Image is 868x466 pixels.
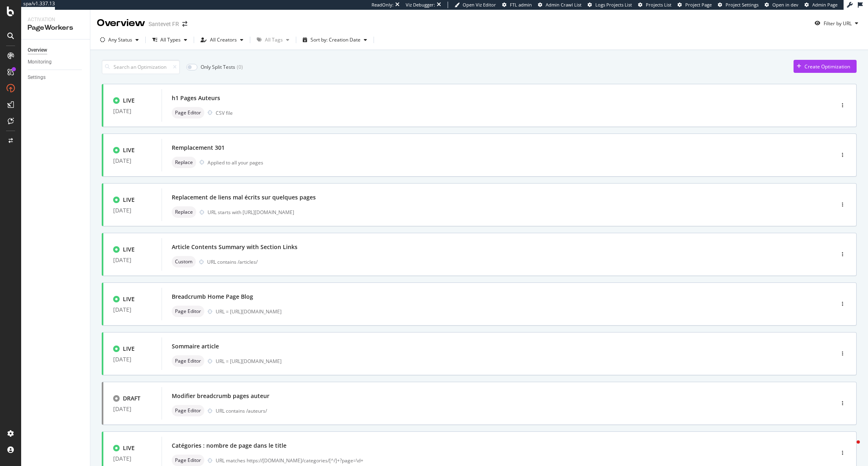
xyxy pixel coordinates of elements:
div: PageWorkers [28,23,83,33]
a: FTL admin [502,2,532,8]
div: Article Contents Summary with Section Links [172,243,297,251]
span: Project Settings [726,2,759,8]
div: [DATE] [113,158,152,164]
div: URL starts with [URL][DOMAIN_NAME] [208,209,800,216]
div: URL matches https://[DOMAIN_NAME]/categories/[^/]+?page=\d+ [216,457,800,464]
div: neutral label [172,455,204,466]
div: [DATE] [113,306,152,313]
div: [DATE] [113,455,152,462]
div: Replacement de liens mal écrits sur quelques pages [172,193,316,201]
div: neutral label [172,206,196,218]
span: Logs Projects List [595,2,632,8]
div: h1 Pages Auteurs [172,94,220,102]
div: LIVE [123,295,135,303]
button: All Types [149,33,190,46]
div: ( 0 ) [237,63,243,70]
div: neutral label [172,157,196,168]
div: URL = [URL][DOMAIN_NAME] [216,358,800,365]
div: ReadOnly: [372,2,394,8]
div: Sommaire article [172,342,219,350]
div: LIVE [123,196,135,204]
div: Activation [28,16,83,23]
div: All Tags [265,37,283,42]
div: neutral label [172,107,204,118]
a: Settings [28,73,84,82]
div: Monitoring [28,58,52,66]
div: All Types [160,37,181,42]
button: All Tags [254,33,293,46]
div: neutral label [172,306,204,317]
div: CSV file [216,109,233,116]
div: LIVE [123,96,135,105]
div: [DATE] [113,356,152,363]
span: FTL admin [510,2,532,8]
div: URL contains /auteurs/ [216,407,800,414]
span: Custom [175,259,192,264]
div: LIVE [123,245,135,254]
div: DRAFT [123,394,140,403]
div: [DATE] [113,257,152,263]
a: Admin Crawl List [538,2,582,8]
div: [DATE] [113,207,152,214]
div: LIVE [123,345,135,353]
span: Page Editor [175,110,201,115]
a: Overview [28,46,84,55]
div: Catégories : nombre de page dans le title [172,442,286,450]
span: Projects List [646,2,671,8]
div: neutral label [172,256,196,267]
div: URL contains /articles/ [207,258,800,265]
div: [DATE] [113,406,152,412]
div: Viz Debugger: [406,2,435,8]
div: Overview [28,46,47,55]
a: Monitoring [28,58,84,66]
div: arrow-right-arrow-left [182,21,187,27]
div: Only Split Tests [201,63,235,70]
input: Search an Optimization [102,60,180,74]
div: Any Status [108,37,132,42]
span: Admin Crawl List [546,2,582,8]
div: Applied to all your pages [208,159,263,166]
div: LIVE [123,146,135,154]
a: Projects List [638,2,671,8]
a: Admin Page [805,2,837,8]
button: All Creators [197,33,247,46]
a: Open in dev [765,2,798,8]
a: Open Viz Editor [455,2,496,8]
div: [DATE] [113,108,152,114]
div: Breadcrumb Home Page Blog [172,293,253,301]
span: Open in dev [772,2,798,8]
div: LIVE [123,444,135,452]
span: Page Editor [175,359,201,363]
div: Sort by: Creation Date [310,37,361,42]
button: Any Status [97,33,142,46]
span: Page Editor [175,458,201,463]
div: All Creators [210,37,237,42]
div: Create Optimization [805,63,850,70]
button: Filter by URL [811,17,861,30]
a: Project Settings [718,2,759,8]
span: Page Editor [175,408,201,413]
button: Sort by: Creation Date [300,33,370,46]
button: Create Optimization [794,60,857,73]
div: Overview [97,16,145,30]
div: Remplacement 301 [172,144,225,152]
div: Santevet FR [149,20,179,28]
span: Admin Page [812,2,837,8]
iframe: Intercom live chat [840,438,860,458]
span: Project Page [685,2,712,8]
div: neutral label [172,405,204,416]
div: Modifier breadcrumb pages auteur [172,392,269,400]
span: Open Viz Editor [463,2,496,8]
span: Replace [175,210,193,214]
div: URL = [URL][DOMAIN_NAME] [216,308,800,315]
span: Replace [175,160,193,165]
a: Project Page [678,2,712,8]
div: neutral label [172,355,204,367]
span: Page Editor [175,309,201,314]
a: Logs Projects List [588,2,632,8]
div: Filter by URL [824,20,852,27]
div: Settings [28,73,46,82]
